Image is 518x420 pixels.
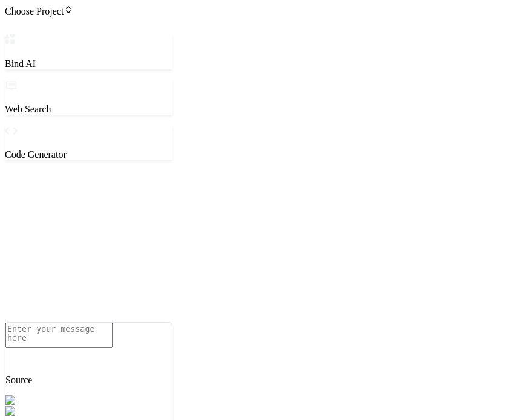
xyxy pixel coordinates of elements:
p: Source [5,375,172,386]
img: Pick Models [5,395,64,406]
p: Code Generator [5,149,172,160]
p: Web Search [5,104,172,115]
img: Claude 4 Sonnet [5,406,79,417]
p: Bind AI [5,59,172,69]
span: Choose Project [5,6,73,16]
